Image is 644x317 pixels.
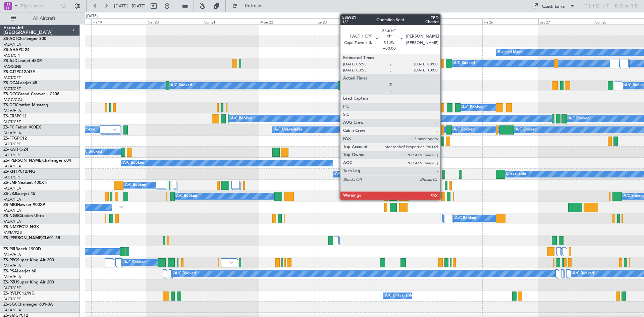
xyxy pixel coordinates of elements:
[453,125,475,135] div: A/C Booked
[3,225,19,229] span: ZS-NMZ
[176,191,197,201] div: A/C Booked
[3,159,71,163] a: ZS-[PERSON_NAME]Challenger 604
[3,308,21,313] a: FALA/HLA
[3,108,21,113] a: FALA/HLA
[113,128,117,131] img: arrow-gray.svg
[3,247,15,251] span: ZS-PIR
[3,81,18,85] span: ZS-DCA
[3,59,17,63] span: ZS-AJD
[3,219,21,224] a: FALA/HLA
[3,181,47,185] a: ZS-LMFNextant 400XTi
[3,86,21,91] a: FACT/CPT
[3,164,21,169] a: FALA/HLA
[569,114,590,124] div: A/C Booked
[3,119,21,124] a: FACT/CPT
[3,197,21,202] a: FALA/HLA
[3,59,42,63] a: ZS-AJDLearjet 45XR
[3,125,41,129] a: ZS-FCIFalcon 900EX
[81,147,102,157] div: A/C Booked
[371,18,427,24] div: Wed 24
[3,297,21,302] a: FACT/CPT
[3,269,17,273] span: ZS-PSA
[455,213,476,223] div: A/C Booked
[3,192,16,196] span: ZS-LRJ
[147,18,203,24] div: Sat 20
[427,18,483,24] div: Thu 25
[3,292,17,296] span: ZS-RVL
[3,214,44,218] a: ZS-NGSCitation Ultra
[516,125,537,135] div: A/C Booked
[3,48,30,52] a: ZS-AHAPC-24
[175,269,196,279] div: A/C Booked
[335,169,363,179] div: A/C Unavailable
[274,125,302,135] div: A/C Unavailable
[3,181,17,185] span: ZS-LMF
[385,291,413,301] div: A/C Unavailable
[498,169,526,179] div: A/C Unavailable
[3,247,41,251] a: ZS-PIRBeech 1900D
[3,203,17,207] span: ZS-MIG
[538,18,594,24] div: Sat 27
[171,81,192,91] div: A/C Booked
[3,153,21,158] a: FACT/CPT
[3,137,27,141] a: ZS-FTGPC12
[3,103,16,107] span: ZS-DFI
[3,42,21,47] a: FALA/HLA
[3,274,21,279] a: FALA/HLA
[3,53,21,58] a: FACT/CPT
[3,186,21,191] a: FALA/HLA
[315,18,371,24] div: Tue 23
[86,13,98,19] div: [DATE]
[3,92,59,96] a: ZS-DCCGrand Caravan - C208
[3,280,54,284] a: ZS-PZUSuper King Air 200
[91,18,147,24] div: Fri 19
[3,70,16,74] span: ZS-CJT
[3,81,37,85] a: ZS-DCALearjet 45
[3,236,42,240] span: ZS-[PERSON_NAME]
[239,4,267,8] span: Refresh
[3,236,60,240] a: ZS-[PERSON_NAME]CL601-3R
[397,114,418,124] div: A/C Booked
[3,258,17,262] span: ZS-PPG
[203,18,259,24] div: Sun 21
[482,18,538,24] div: Fri 26
[229,1,269,11] button: Refresh
[123,158,144,168] div: A/C Booked
[3,269,36,273] a: ZS-PSALearjet 60
[229,261,233,264] img: arrow-gray.svg
[3,37,17,41] span: ZS-ACT
[3,75,21,80] a: FACT/CPT
[3,114,26,118] a: ZS-ERSPC12
[3,258,54,262] a: ZS-PPGSuper King Air 200
[3,64,21,69] a: FAOR/JNB
[542,3,565,10] div: Quick Links
[259,18,315,24] div: Mon 22
[454,58,475,68] div: A/C Booked
[573,269,594,279] div: A/C Booked
[3,148,17,152] span: ZS-KAT
[3,159,42,163] span: ZS-[PERSON_NAME]
[3,92,18,96] span: ZS-DCC
[17,16,71,21] span: All Aircraft
[462,103,483,113] div: A/C Booked
[119,206,123,208] img: arrow-gray.svg
[3,125,15,129] span: ZS-FCI
[7,13,73,24] button: All Aircraft
[3,214,18,218] span: ZS-NGS
[3,303,53,307] a: ZS-SGCChallenger 601-3A
[3,103,48,107] a: ZS-DFICitation Mustang
[498,47,523,57] div: Planned Maint
[3,225,39,229] a: ZS-NMZPC12 NGX
[3,285,21,290] a: FACT/CPT
[3,252,21,257] a: FALA/HLA
[529,1,578,11] button: Quick Links
[3,303,17,307] span: ZS-SGC
[3,175,21,180] a: FACT/CPT
[3,203,45,207] a: ZS-MIGHawker 900XP
[3,170,35,174] a: ZS-KHTPC12/NG
[3,97,22,102] a: FAGC/GCJ
[231,114,252,124] div: A/C Booked
[124,258,146,268] div: A/C Booked
[385,136,413,146] div: A/C Unavailable
[385,69,413,80] div: A/C Unavailable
